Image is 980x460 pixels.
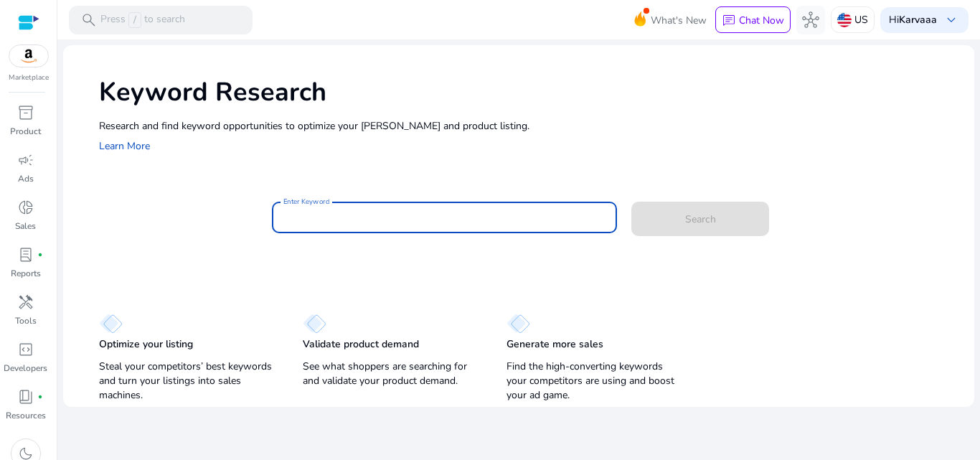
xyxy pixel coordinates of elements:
[802,11,819,29] span: hub
[17,151,34,169] span: campaign
[889,15,937,25] p: Hi
[303,314,326,334] img: diamond.svg
[651,8,707,33] span: What's New
[18,172,34,185] p: Ads
[10,125,41,138] p: Product
[99,314,123,334] img: diamond.svg
[854,7,868,32] p: US
[715,6,791,34] button: chatChat Now
[99,360,274,403] p: Steal your competitors’ best keywords and turn your listings into sales machines.
[17,388,34,405] span: book_4
[15,220,36,233] p: Sales
[37,394,43,400] span: fiber_manual_record
[943,11,960,29] span: keyboard_arrow_down
[6,409,46,422] p: Resources
[4,362,47,375] p: Developers
[796,6,825,34] button: hub
[17,341,34,358] span: code_blocks
[507,314,530,334] img: diamond.svg
[303,360,478,388] p: See what shoppers are searching for and validate your product demand.
[899,13,937,27] b: Karvaaa
[11,267,41,280] p: Reports
[37,252,43,258] span: fiber_manual_record
[507,337,603,352] p: Generate more sales
[128,12,141,28] span: /
[80,11,98,29] span: search
[100,12,185,28] p: Press to search
[283,197,329,207] mat-label: Enter Keyword
[17,104,34,121] span: inventory_2
[15,314,37,327] p: Tools
[9,72,49,83] p: Marketplace
[722,14,736,28] span: chat
[303,337,419,352] p: Validate product demand
[99,77,960,108] h1: Keyword Research
[9,45,48,67] img: amazon.svg
[739,14,784,27] p: Chat Now
[99,118,960,133] p: Research and find keyword opportunities to optimize your [PERSON_NAME] and product listing.
[17,294,34,311] span: handyman
[17,246,34,263] span: lab_profile
[17,199,34,216] span: donut_small
[507,360,682,403] p: Find the high-converting keywords your competitors are using and boost your ad game.
[99,337,193,352] p: Optimize your listing
[99,139,150,153] a: Learn More
[837,13,852,27] img: us.svg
